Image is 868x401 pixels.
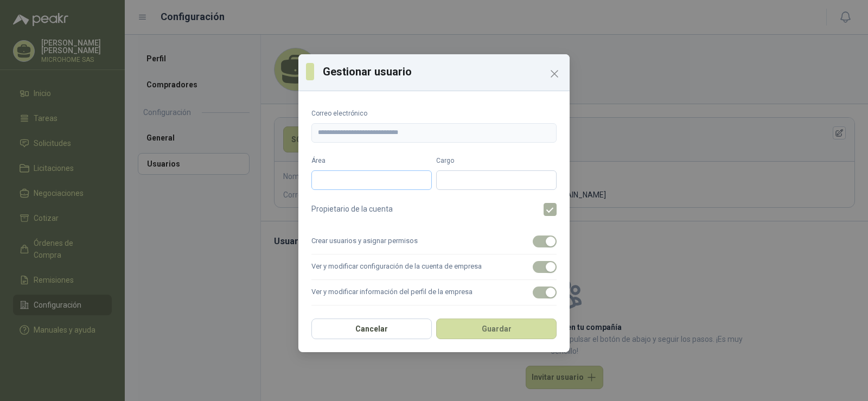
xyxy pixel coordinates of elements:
[533,261,557,273] button: Ver y modificar configuración de la cuenta de empresa
[533,287,557,298] button: Ver y modificar información del perfil de la empresa
[311,203,393,216] p: Propietario de la cuenta
[311,280,557,305] label: Ver y modificar información del perfil de la empresa
[311,156,432,166] label: Área
[436,319,557,339] button: Guardar
[533,235,557,247] button: Crear usuarios y asignar permisos
[311,109,557,119] label: Correo electrónico
[546,65,563,82] button: Close
[533,312,557,324] button: Crear, modificar y eliminar cotizaciones
[436,156,557,166] label: Cargo
[311,319,432,339] button: Cancelar
[323,63,562,80] h3: Gestionar usuario
[311,254,557,280] label: Ver y modificar configuración de la cuenta de empresa
[311,305,557,331] label: Crear, modificar y eliminar cotizaciones
[311,229,557,254] label: Crear usuarios y asignar permisos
